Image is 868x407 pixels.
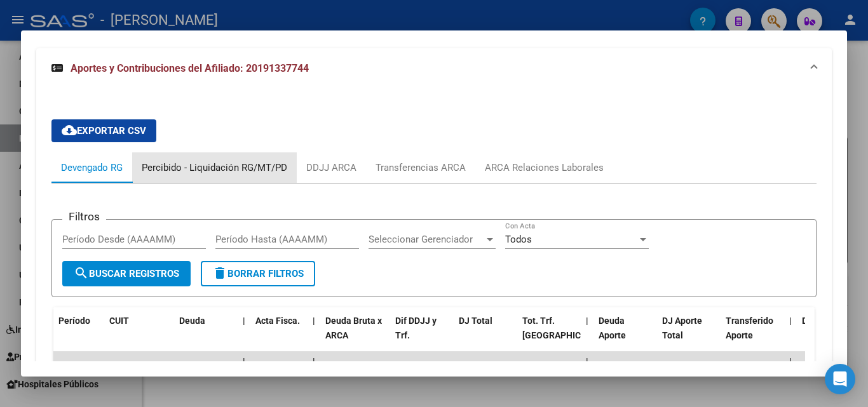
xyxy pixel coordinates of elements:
[62,123,77,138] mat-icon: cloud_download
[485,161,604,175] div: ARCA Relaciones Laborales
[395,316,437,340] span: Dif DDJJ y Trf.
[212,265,227,281] mat-icon: delete
[825,364,855,394] div: Open Intercom Messenger
[376,161,466,175] div: Transferencias ARCA
[657,307,721,363] datatable-header-cell: DJ Aporte Total
[593,307,657,363] datatable-header-cell: Deuda Aporte
[62,261,191,286] button: Buscar Registros
[662,316,702,340] span: DJ Aporte Total
[599,316,626,340] span: Deuda Aporte
[36,48,832,89] mat-expansion-panel-header: Aportes y Contribuciones del Afiliado: 20191337744
[243,356,245,366] span: |
[255,316,300,326] span: Acta Fisca.
[390,307,454,363] datatable-header-cell: Dif DDJJ y Trf.
[142,161,287,175] div: Percibido - Liquidación RG/MT/PD
[71,62,309,74] span: Aportes y Contribuciones del Afiliado: 20191337744
[586,356,588,366] span: |
[74,265,89,281] mat-icon: search
[174,307,238,363] datatable-header-cell: Deuda
[243,316,245,326] span: |
[459,316,492,326] span: DJ Total
[369,234,484,245] span: Seleccionar Gerenciador
[320,307,390,363] datatable-header-cell: Deuda Bruta x ARCA
[325,316,382,340] span: Deuda Bruta x ARCA
[179,316,205,326] span: Deuda
[61,161,123,175] div: Devengado RG
[306,161,356,175] div: DDJJ ARCA
[789,316,792,326] span: |
[250,307,308,363] datatable-header-cell: Acta Fisca.
[797,307,860,363] datatable-header-cell: Deuda Contr.
[802,316,854,326] span: Deuda Contr.
[201,261,315,286] button: Borrar Filtros
[58,316,90,326] span: Período
[454,307,517,363] datatable-header-cell: DJ Total
[53,307,104,363] datatable-header-cell: Período
[581,307,593,363] datatable-header-cell: |
[721,307,784,363] datatable-header-cell: Transferido Aporte
[313,316,315,326] span: |
[238,307,250,363] datatable-header-cell: |
[104,307,174,363] datatable-header-cell: CUIT
[313,356,315,366] span: |
[212,268,304,279] span: Borrar Filtros
[62,125,146,137] span: Exportar CSV
[74,268,179,279] span: Buscar Registros
[586,316,588,326] span: |
[505,234,532,245] span: Todos
[726,316,773,340] span: Transferido Aporte
[109,316,129,326] span: CUIT
[517,307,581,363] datatable-header-cell: Tot. Trf. Bruto
[784,307,797,363] datatable-header-cell: |
[522,316,609,340] span: Tot. Trf. [GEOGRAPHIC_DATA]
[51,119,156,142] button: Exportar CSV
[308,307,320,363] datatable-header-cell: |
[62,210,106,224] h3: Filtros
[789,356,792,366] span: |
